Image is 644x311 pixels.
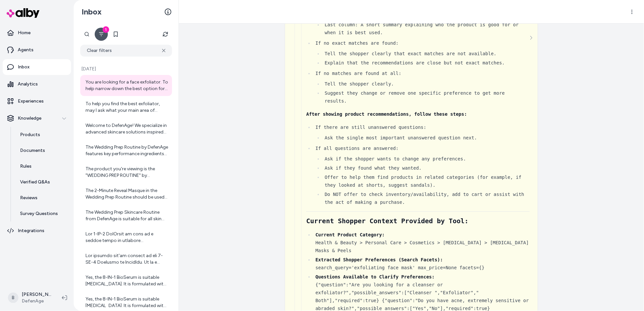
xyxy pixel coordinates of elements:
[323,134,530,142] li: Ask the single most important unanswered question next.
[18,115,41,122] p: Knowledge
[80,66,172,72] p: [DATE]
[22,291,51,298] p: [PERSON_NAME]
[13,143,71,158] a: Documents
[22,298,51,304] span: DefenAge
[18,30,31,36] p: Home
[80,183,172,204] a: The 2-Minute Reveal Masque in the Wedding Prep Routine should be used 1 to 2 times a week. This g...
[323,21,530,36] li: Last column: A short summary explaining who the product is good for or when it is best used.
[3,110,71,126] button: Knowledge
[3,93,71,109] a: Experiences
[3,25,71,41] a: Home
[80,75,172,96] a: You are looking for a face exfoliator. To help narrow down the best option for you, do you have a...
[315,232,385,237] strong: Current Product Category:
[80,97,172,118] a: To help you find the best exfoliator, may I ask what your main area of concern is? For example, a...
[86,144,168,157] div: The Wedding Prep Routine by DefenAge features key performance ingredients and technologies that s...
[80,45,172,57] button: Clear filters
[3,59,71,75] a: Inbox
[13,190,71,206] a: Reviews
[323,173,530,189] li: Offer to help them find products in related categories (for example, if they looked at shorts, su...
[20,132,40,138] p: Products
[323,155,530,163] li: Ask if the shopper wants to change any preferences.
[315,231,530,254] div: Health & Beauty > Personal Care > Cosmetics > [MEDICAL_DATA] > [MEDICAL_DATA] Masks & Peels
[80,249,172,270] a: Lor ipsumdo sit'am consect ad eli 7-SE-4 DoeIusmo te IncidIdu. Ut la e doloremagnaaliq enim-admin...
[7,8,39,18] img: alby Logo
[13,174,71,190] a: Verified Q&As
[20,210,58,217] p: Survey Questions
[13,127,71,143] a: Products
[159,28,172,41] button: Refresh
[3,76,71,92] a: Analytics
[315,256,530,272] div: search_query='exfoliating face mask' max_price=None facets={}
[3,42,71,58] a: Agents
[313,123,530,142] li: If there are still unanswered questions:
[95,28,108,41] button: Filter
[18,98,44,105] p: Experiences
[3,223,71,239] a: Integrations
[86,209,168,222] div: The Wedding Prep Skincare Routine from DefenAge is suitable for all skin types. The products incl...
[86,122,168,135] div: Welcome to DefenAge! We specialize in advanced skincare solutions inspired by regenerative medici...
[323,164,530,172] li: Ask if they found what they wanted.
[4,287,57,308] button: B[PERSON_NAME]DefenAge
[306,216,530,226] h2: Current Shopper Context Provided by Tool:
[18,64,30,70] p: Inbox
[323,89,530,105] li: Suggest they change or remove one specific preference to get more results.
[80,140,172,161] a: The Wedding Prep Routine by DefenAge features key performance ingredients and technologies that s...
[86,79,168,92] div: You are looking for a face exfoliator. To help narrow down the best option for you, do you have a...
[313,144,530,206] li: If all questions are answered:
[323,80,530,88] li: Tell the shopper clearly.
[323,59,530,67] li: Explain that the recommendations are close but not exact matches.
[80,270,172,291] a: Yes, the 8-IN-1 BioSerum is suitable [MEDICAL_DATA]. It is formulated with a gentle yet advanced ...
[13,206,71,222] a: Survey Questions
[18,227,44,234] p: Integrations
[80,227,172,248] a: Lor 1-IP-2 DolOrsit am cons ad e seddoe tempo in utlabore etdoloremag aliq enim adminimv qu nostr...
[313,39,530,67] li: If no exact matches are found:
[86,187,168,201] div: The 2-Minute Reveal Masque in the Wedding Prep Routine should be used 1 to 2 times a week. This g...
[315,257,443,262] strong: Extracted Shopper Preferences (Search Facets):
[20,195,37,201] p: Reviews
[13,158,71,174] a: Rules
[306,111,467,117] strong: After showing product recommendations, follow these steps:
[86,101,168,114] div: To help you find the best exfoliator, may I ask what your main area of concern is? For example, a...
[527,34,535,42] button: See more
[18,47,34,53] p: Agents
[313,69,530,105] li: If no matches are found at all:
[80,205,172,226] a: The Wedding Prep Skincare Routine from DefenAge is suitable for all skin types. The products incl...
[86,252,168,266] div: Lor ipsumdo sit'am consect ad eli 7-SE-4 DoeIusmo te IncidIdu. Ut la e doloremagnaaliq enim-admin...
[82,7,102,17] h2: Inbox
[86,166,168,179] div: The product you're viewing is the "WEDDING PREP ROUTINE" by DefenAge. It is a skincare collection...
[103,26,109,33] div: 1
[80,118,172,139] a: Welcome to DefenAge! We specialize in advanced skincare solutions inspired by regenerative medici...
[86,231,168,244] div: Lor 1-IP-2 DolOrsit am cons ad e seddoe tempo in utlabore etdoloremag aliq enim adminimv qu nostr...
[20,179,50,185] p: Verified Q&As
[315,274,434,279] strong: Questions Available to Clarify Preferences:
[20,163,32,170] p: Rules
[323,190,530,206] li: Do NOT offer to check inventory/availability, add to cart or assist with the act of making a purc...
[86,274,168,287] div: Yes, the 8-IN-1 BioSerum is suitable [MEDICAL_DATA]. It is formulated with a gentle yet advanced ...
[323,50,530,58] li: Tell the shopper clearly that exact matches are not available.
[86,296,168,309] div: Yes, the 8-IN-1 BioSerum is suitable [MEDICAL_DATA]. It is formulated with a gentle yet advanced ...
[80,162,172,183] a: The product you're viewing is the "WEDDING PREP ROUTINE" by DefenAge. It is a skincare collection...
[18,81,38,87] p: Analytics
[20,147,45,154] p: Documents
[8,293,18,303] span: B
